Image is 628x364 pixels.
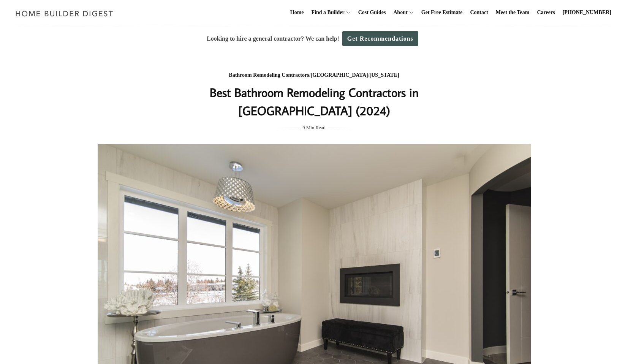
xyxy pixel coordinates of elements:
[534,0,558,25] a: Careers
[560,0,614,25] a: [PHONE_NUMBER]
[308,0,345,25] a: Find a Builder
[370,72,399,78] a: [US_STATE]
[418,0,466,25] a: Get Free Estimate
[467,0,491,25] a: Contact
[311,72,368,78] a: [GEOGRAPHIC_DATA]
[302,123,325,132] span: 9 Min Read
[12,6,117,21] img: Home Builder Digest
[163,83,466,120] h1: Best Bathroom Remodeling Contractors in [GEOGRAPHIC_DATA] (2024)
[390,0,407,25] a: About
[493,0,533,25] a: Meet the Team
[163,71,466,80] div: / /
[355,0,389,25] a: Cost Guides
[229,72,309,78] a: Bathroom Remodeling Contractors
[342,31,418,46] a: Get Recommendations
[287,0,307,25] a: Home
